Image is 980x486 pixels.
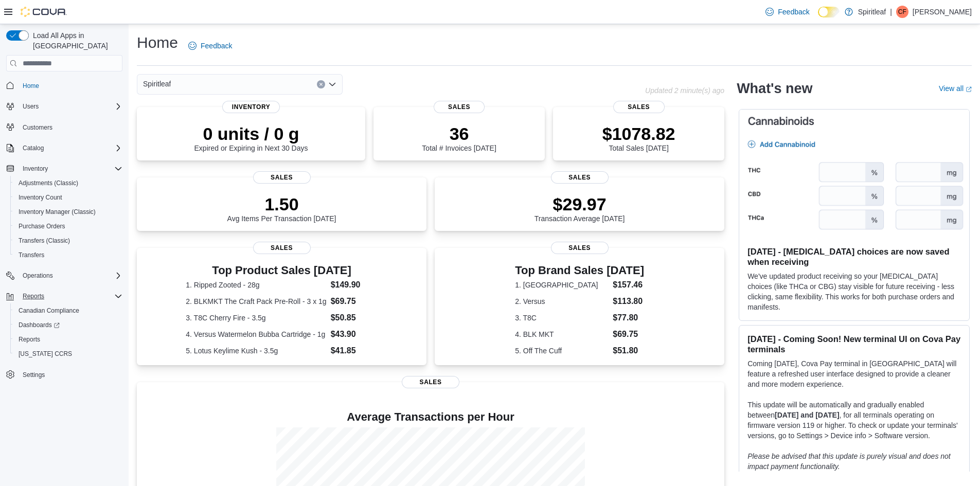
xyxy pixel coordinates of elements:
button: Customers [2,120,127,135]
span: Purchase Orders [14,220,122,232]
span: Sales [253,171,311,184]
span: Sales [402,376,459,388]
a: Canadian Compliance [14,304,83,317]
dd: $157.46 [613,279,644,291]
span: Spiritleaf [143,78,171,90]
span: Catalog [19,142,122,154]
button: Reports [19,290,48,302]
h1: Home [137,32,178,53]
button: [US_STATE] CCRS [10,347,127,361]
span: Users [19,100,122,113]
button: Users [2,99,127,114]
span: Transfers (Classic) [14,235,122,247]
p: This update will be automatically and gradually enabled between , for all terminals operating on ... [747,400,961,441]
a: Purchase Orders [14,220,69,232]
a: Transfers [14,249,48,261]
span: Catalog [23,144,44,152]
button: Catalog [2,141,127,155]
dd: $77.80 [613,312,644,324]
svg: External link [966,86,972,93]
dt: 4. Versus Watermelon Bubba Cartridge - 1g [186,329,326,339]
dd: $43.90 [331,328,378,340]
span: Adjustments (Classic) [19,179,78,187]
button: Purchase Orders [10,219,127,233]
span: Sales [613,101,665,113]
span: Inventory Manager (Classic) [19,208,96,216]
img: Cova [21,7,67,17]
dt: 5. Off The Cuff [515,346,609,356]
p: 1.50 [227,194,336,214]
p: [PERSON_NAME] [913,6,972,18]
span: Reports [14,333,122,346]
dt: 2. BLKMKT The Craft Pack Pre-Roll - 3 x 1g [186,296,326,307]
span: Inventory Manager (Classic) [14,206,122,218]
span: Reports [19,290,122,302]
a: Inventory Count [14,191,66,204]
span: Settings [23,371,45,379]
span: Inventory [23,165,48,173]
button: Users [19,100,43,113]
p: 0 units / 0 g [194,123,308,144]
button: Operations [2,268,127,283]
span: Washington CCRS [14,348,122,360]
dt: 1. Ripped Zooted - 28g [186,280,326,290]
span: Feedback [201,41,232,51]
span: Home [23,82,39,90]
a: Adjustments (Classic) [14,177,82,189]
dd: $149.90 [331,279,378,291]
button: Catalog [19,142,48,154]
span: Purchase Orders [19,222,65,230]
a: Customers [19,121,57,134]
div: Expired or Expiring in Next 30 Days [194,123,308,152]
span: Adjustments (Classic) [14,177,122,189]
button: Reports [10,332,127,347]
a: Transfers (Classic) [14,235,74,247]
button: Settings [2,367,127,382]
button: Canadian Compliance [10,303,127,318]
span: Home [19,79,122,92]
span: Canadian Compliance [14,304,122,317]
span: Sales [253,242,311,254]
button: Inventory Count [10,190,127,205]
span: Reports [19,335,40,344]
dd: $69.75 [613,328,644,340]
dd: $113.80 [613,295,644,308]
dt: 1. [GEOGRAPHIC_DATA] [515,280,609,290]
button: Home [2,78,127,93]
h3: [DATE] - Coming Soon! New terminal UI on Cova Pay terminals [747,334,961,354]
h2: What's new [737,80,812,97]
a: [US_STATE] CCRS [14,348,76,360]
span: Sales [434,101,485,113]
dt: 4. BLK MKT [515,329,609,339]
a: Inventory Manager (Classic) [14,206,100,218]
p: We've updated product receiving so your [MEDICAL_DATA] choices (like THCa or CBG) stay visible fo... [747,271,961,312]
p: 36 [422,123,496,144]
div: Total # Invoices [DATE] [422,123,496,152]
button: Inventory Manager (Classic) [10,205,127,219]
div: Transaction Average [DATE] [534,194,625,223]
span: Inventory Count [14,191,122,204]
p: Spiritleaf [858,6,886,18]
span: Sales [551,242,609,254]
dt: 5. Lotus Keylime Kush - 3.5g [186,346,326,356]
em: Please be advised that this update is purely visual and does not impact payment functionality. [747,452,951,471]
h3: [DATE] - [MEDICAL_DATA] choices are now saved when receiving [747,246,961,267]
input: Dark Mode [818,7,840,17]
span: CF [898,6,906,18]
p: $1078.82 [602,123,675,144]
a: Feedback [761,2,813,22]
button: Open list of options [328,80,336,88]
button: Clear input [317,80,325,88]
a: Home [19,80,43,92]
span: Dashboards [19,321,60,329]
span: Customers [23,123,52,132]
span: Users [23,102,39,111]
span: Load All Apps in [GEOGRAPHIC_DATA] [29,30,122,51]
p: Coming [DATE], Cova Pay terminal in [GEOGRAPHIC_DATA] will feature a refreshed user interface des... [747,358,961,389]
span: Operations [23,272,53,280]
a: Reports [14,333,44,346]
span: Operations [19,269,122,282]
a: Dashboards [10,318,127,332]
button: Reports [2,289,127,303]
span: Inventory Count [19,193,62,202]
